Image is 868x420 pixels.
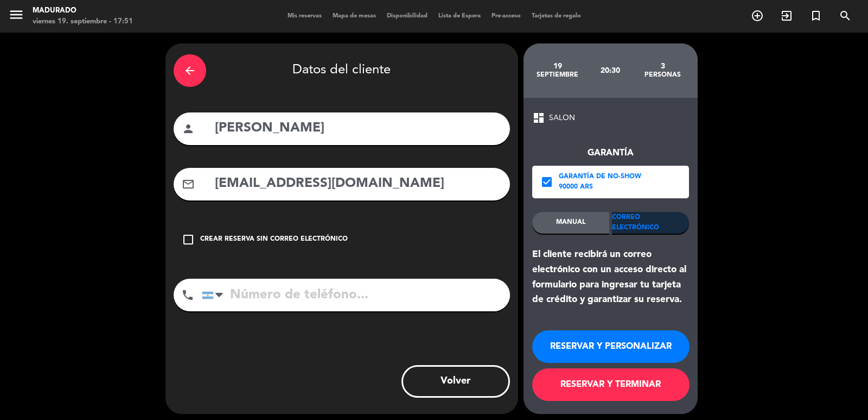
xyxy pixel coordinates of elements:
button: Volver [401,365,510,398]
div: 19 [532,62,584,71]
i: menu [8,7,24,23]
button: RESERVAR Y PERSONALIZAR [532,330,690,363]
i: search [839,9,852,22]
div: Garantía [532,146,689,160]
i: mail_outline [182,178,195,191]
div: Argentina: +54 [202,279,227,311]
i: arrow_back [183,64,196,77]
div: personas [636,71,689,79]
div: MANUAL [532,212,609,234]
div: Madurado [33,5,133,16]
input: Nombre del cliente [214,117,502,140]
div: septiembre [532,71,584,79]
span: Mapa de mesas [327,13,381,19]
i: phone [181,289,194,302]
span: SALON [549,112,575,124]
div: El cliente recibirá un correo electrónico con un acceso directo al formulario para ingresar tu ta... [532,247,689,308]
input: Email del cliente [214,173,502,195]
div: viernes 19. septiembre - 17:51 [33,16,133,27]
div: Datos del cliente [174,52,510,90]
i: exit_to_app [780,9,793,22]
span: Mis reservas [282,13,327,19]
i: check_box [540,175,553,189]
span: dashboard [532,111,545,124]
span: Lista de Espera [433,13,486,19]
button: RESERVAR Y TERMINAR [532,368,690,401]
button: menu [8,7,24,27]
span: Tarjetas de regalo [526,13,586,19]
span: Pre-acceso [486,13,526,19]
div: 90000 ARS [559,182,641,193]
div: Crear reserva sin correo electrónico [200,234,348,245]
input: Número de teléfono... [202,279,510,311]
span: Disponibilidad [381,13,433,19]
div: 20:30 [584,52,636,90]
i: turned_in_not [809,9,822,22]
i: add_circle_outline [751,9,764,22]
div: Correo Electrónico [612,212,689,234]
div: 3 [636,62,689,71]
div: Garantía de no-show [559,172,641,183]
i: check_box_outline_blank [182,233,195,246]
i: person [182,122,195,135]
